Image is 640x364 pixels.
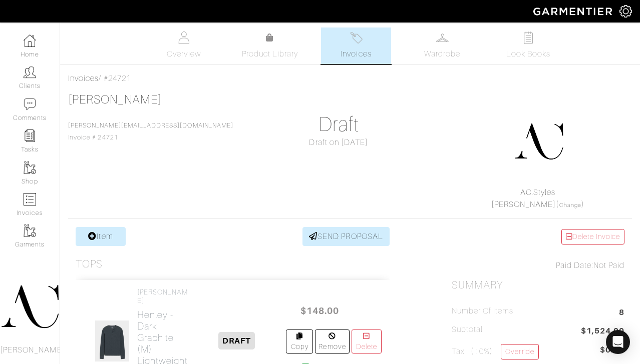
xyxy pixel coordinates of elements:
span: Wardrobe [424,48,460,60]
div: ( ) [456,186,620,210]
h5: Number of Items [452,306,514,316]
img: todo-9ac3debb85659649dc8f770b8b6100bb5dab4b48dedcbae339e5042a72dfd3cc.svg [522,31,535,44]
img: wardrobe-487a4870c1b7c33e795ec22d11cfc2ed9d08956e64fb3008fe2437562e282088.svg [436,31,449,44]
img: dashboard-icon-dbcd8f5a0b271acd01030246c82b418ddd0df26cd7fceb0bd07c9910d44c42f6.png [24,34,36,47]
a: [PERSON_NAME] [491,200,556,209]
span: Invoices [341,48,371,60]
a: Delete [352,329,382,353]
img: basicinfo-40fd8af6dae0f16599ec9e87c0ef1c0a1fdea2edbe929e3d69a839185d80c458.svg [178,31,190,44]
h5: Subtotal [452,325,483,334]
div: Not Paid [452,259,624,271]
span: 8 [619,306,624,320]
img: orders-27d20c2124de7fd6de4e0e44c1d41de31381a507db9b33961299e4e07d508b8c.svg [350,31,363,44]
a: Item [76,227,126,246]
a: [PERSON_NAME][EMAIL_ADDRESS][DOMAIN_NAME] [68,122,233,129]
h3: Tops [76,258,103,270]
span: $1,524.00 [581,325,624,338]
img: comment-icon-a0a6a9ef722e966f86d9cbdc48e553b5cf19dbc54f86b18d962a5391bc8f6eb6.png [24,98,36,110]
a: [PERSON_NAME] [68,93,162,106]
div: / #24721 [68,72,632,84]
h1: Draft [252,112,425,136]
a: Delete Invoice [561,229,624,244]
img: orders-icon-0abe47150d42831381b5fb84f609e132dff9fe21cb692f30cb5eec754e2cba89.png [24,193,36,205]
a: Product Library [235,32,305,60]
h5: Tax ( : 0%) [452,344,539,359]
h2: Summary [452,279,624,291]
a: Overview [149,27,219,64]
span: Look Books [506,48,551,60]
span: Product Library [242,48,298,60]
span: Overview [167,48,200,60]
a: Override [501,344,538,359]
img: FYwbPHuqW2KDJdWZy3C3oNJY [95,320,130,362]
a: Remove [315,329,349,353]
a: Copy [286,329,313,353]
img: clients-icon-6bae9207a08558b7cb47a8932f037763ab4055f8c8b6bfacd5dc20c3e0201464.png [24,66,36,78]
div: Open Intercom Messenger [606,330,630,354]
h4: [PERSON_NAME] [137,288,188,305]
a: Change [559,202,581,208]
span: $148.00 [290,300,350,321]
div: Draft on [DATE] [252,136,425,148]
img: garments-icon-b7da505a4dc4fd61783c78ac3ca0ef83fa9d6f193b1c9dc38574b1d14d53ca28.png [24,161,36,174]
a: Invoices [68,74,99,83]
span: $0.00 [600,344,624,356]
img: reminder-icon-8004d30b9f0a5d33ae49ab947aed9ed385cf756f9e5892f1edd6e32f2345188e.png [24,129,36,142]
img: garments-icon-b7da505a4dc4fd61783c78ac3ca0ef83fa9d6f193b1c9dc38574b1d14d53ca28.png [24,224,36,237]
span: Invoice # 24721 [68,122,233,141]
img: gear-icon-white-bd11855cb880d31180b6d7d6211b90ccbf57a29d726f0c71d8c61bd08dd39cc2.png [619,5,632,17]
span: Paid Date: [556,261,593,270]
a: SEND PROPOSAL [302,227,390,246]
img: garmentier-logo-header-white-b43fb05a5012e4ada735d5af1a66efaba907eab6374d6393d1fbf88cb4ef424d.png [528,2,619,20]
a: Look Books [493,27,563,64]
span: DRAFT [218,332,255,349]
a: Wardrobe [407,27,477,64]
a: AC.Styles [520,188,555,197]
a: Invoices [321,27,391,64]
img: DupYt8CPKc6sZyAt3svX5Z74.png [514,116,564,166]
